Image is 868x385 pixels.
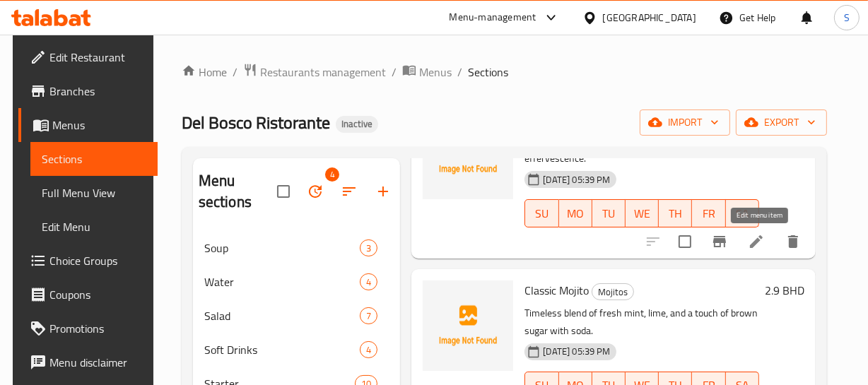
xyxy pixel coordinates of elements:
[182,64,227,81] a: Home
[592,284,633,300] span: Mojitos
[360,239,377,256] div: items
[524,199,558,227] button: SU
[402,63,452,81] a: Menus
[52,117,146,134] span: Menus
[42,184,146,201] span: Full Menu View
[204,307,360,324] span: Salad
[336,116,378,133] div: Inactive
[182,63,827,81] nav: breadcrumb
[199,170,278,213] h2: Menu sections
[732,203,753,224] span: SA
[844,10,850,25] span: S
[457,64,462,81] li: /
[243,63,386,81] a: Restaurants management
[692,199,725,227] button: FR
[631,203,653,224] span: WE
[565,203,587,224] span: MO
[336,118,378,130] span: Inactive
[765,280,804,300] h6: 2.9 BHD
[360,309,377,323] span: 7
[49,354,146,371] span: Menu disclaimer
[659,199,692,227] button: TH
[42,218,146,235] span: Edit Menu
[360,242,377,255] span: 3
[366,174,400,208] button: Add section
[524,280,589,301] span: Classic Mojito
[204,273,360,290] span: Water
[592,199,626,227] button: TU
[18,278,158,312] a: Coupons
[531,203,553,224] span: SU
[468,64,508,81] span: Sections
[18,244,158,278] a: Choice Groups
[30,210,158,244] a: Edit Menu
[537,345,616,358] span: [DATE] 05:39 PM
[18,40,158,74] a: Edit Restaurant
[423,280,513,371] img: Classic Mojito
[360,343,377,357] span: 4
[204,239,360,256] span: Soup
[419,64,452,81] span: Menus
[49,49,146,66] span: Edit Restaurant
[559,199,592,227] button: MO
[49,252,146,269] span: Choice Groups
[30,176,158,210] a: Full Menu View
[664,203,686,224] span: TH
[603,10,696,25] div: [GEOGRAPHIC_DATA]
[18,312,158,345] a: Promotions
[260,64,386,81] span: Restaurants management
[450,9,536,26] div: Menu-management
[233,64,237,81] li: /
[18,74,158,108] a: Branches
[392,64,397,81] li: /
[360,341,377,358] div: items
[193,299,401,333] div: Salad7
[49,83,146,100] span: Branches
[193,231,401,265] div: Soup3
[640,109,730,136] button: import
[298,174,332,208] span: Bulk update
[592,283,634,300] div: Mojitos
[42,150,146,167] span: Sections
[726,199,759,227] button: SA
[18,345,158,379] a: Menu disclaimer
[325,167,339,182] span: 4
[598,203,620,224] span: TU
[18,108,158,142] a: Menus
[30,142,158,176] a: Sections
[360,276,377,289] span: 4
[537,173,616,186] span: [DATE] 05:39 PM
[204,341,360,358] span: Soft Drinks
[360,273,377,290] div: items
[49,320,146,337] span: Promotions
[269,177,298,206] span: Select all sections
[332,174,366,208] span: Sort sections
[670,227,700,256] span: Select to update
[736,109,827,136] button: export
[651,114,719,131] span: import
[193,333,401,367] div: Soft Drinks4
[49,286,146,303] span: Coupons
[193,265,401,299] div: Water4
[703,225,737,259] button: Branch-specific-item
[182,107,330,138] span: Del Bosco Ristorante
[626,199,659,227] button: WE
[776,225,810,259] button: delete
[747,114,816,131] span: export
[524,304,758,340] p: Timeless blend of fresh mint, lime, and a touch of brown sugar with soda.
[698,203,720,224] span: FR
